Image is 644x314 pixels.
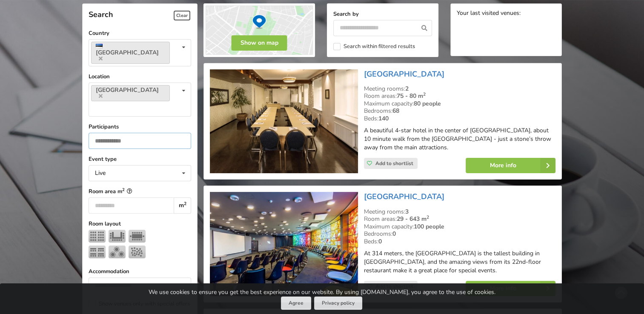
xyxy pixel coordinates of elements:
[378,114,389,123] strong: 140
[364,107,555,115] div: Bedrooms:
[281,297,311,310] button: Agree
[364,92,555,100] div: Room areas:
[109,245,126,258] img: Banquet
[364,126,555,152] p: A beautiful 4-star hotel in the center of [GEOGRAPHIC_DATA], about 10 minute walk from the [GEOGR...
[364,100,555,108] div: Maximum capacity:
[378,237,382,245] strong: 0
[109,230,126,243] img: U-shape
[89,72,191,81] label: Location
[423,91,426,97] sup: 2
[392,107,399,115] strong: 68
[232,35,287,51] button: Show on map
[466,158,555,173] a: More info
[89,230,106,243] img: Theater
[375,160,413,167] span: Add to shortlist
[203,3,315,57] img: Show on map
[314,297,362,310] a: Privacy policy
[364,85,555,93] div: Meeting rooms:
[364,208,555,216] div: Meeting rooms:
[333,43,415,50] label: Search within filtered results
[129,245,146,258] img: Reception
[466,281,555,296] a: More info
[457,10,555,18] div: Your last visited venues:
[397,215,429,223] strong: 29 - 643 m
[364,230,555,238] div: Bedrooms:
[89,123,191,131] label: Participants
[414,223,444,231] strong: 100 people
[91,42,170,64] a: [GEOGRAPHIC_DATA]
[426,214,429,220] sup: 2
[89,9,113,20] span: Search
[364,238,555,245] div: Beds:
[89,155,191,163] label: Event type
[89,29,191,37] label: Country
[89,245,106,258] img: Classroom
[95,170,106,176] div: Live
[364,223,555,231] div: Maximum capacity:
[184,200,186,207] sup: 2
[392,230,396,238] strong: 0
[405,208,409,216] strong: 3
[122,187,125,192] sup: 2
[364,249,555,275] p: At 314 meters, the [GEOGRAPHIC_DATA] is the tallest building in [GEOGRAPHIC_DATA], and the amazin...
[174,197,191,214] div: m
[89,220,191,228] label: Room layout
[405,85,409,93] strong: 2
[129,230,146,243] img: Boardroom
[174,11,190,20] span: Clear
[364,215,555,223] div: Room areas:
[414,100,441,108] strong: 80 people
[364,69,444,79] a: [GEOGRAPHIC_DATA]
[210,69,358,174] img: Hotel | Tallinn | Kreutzwald Hotel Tallinn
[210,192,358,296] img: Unusual venues | Tallinn | Tallinn Television Tower
[333,10,432,18] label: Search by
[364,115,555,123] div: Beds:
[364,191,444,202] a: [GEOGRAPHIC_DATA]
[89,267,191,276] label: Accommodation
[89,187,191,196] label: Room area m
[397,92,426,100] strong: 75 - 80 m
[375,283,413,290] span: Add to shortlist
[91,85,170,101] a: [GEOGRAPHIC_DATA]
